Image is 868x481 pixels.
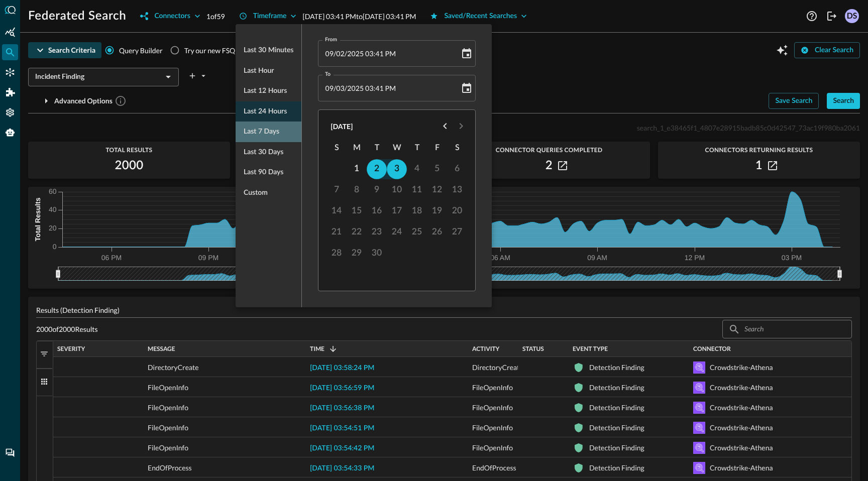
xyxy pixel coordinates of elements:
[437,118,453,134] button: Previous month
[345,84,347,92] span: /
[368,138,386,158] span: Tuesday
[244,146,283,159] span: Last 30 days
[365,49,374,58] span: Hours
[244,126,279,138] span: Last 7 days
[388,138,406,158] span: Wednesday
[408,138,426,158] span: Thursday
[459,46,475,62] button: Choose date, selected date is Sep 2, 2025
[336,49,345,58] span: Day
[374,84,376,92] span: :
[336,84,345,92] span: Day
[244,85,287,97] span: Last 12 hours
[244,187,268,199] span: Custom
[459,80,475,96] button: Choose date, selected date is Sep 3, 2025
[325,36,337,44] label: From
[236,162,301,183] div: Last 90 days
[325,70,331,78] label: To
[347,49,364,58] span: Year
[244,44,293,57] span: Last 30 minutes
[236,40,301,61] div: Last 30 minutes
[428,138,446,158] span: Friday
[367,159,387,179] button: 2
[385,84,396,92] span: Meridiem
[347,84,364,92] span: Year
[325,49,334,58] span: Month
[365,84,374,92] span: Hours
[334,84,336,92] span: /
[244,166,283,179] span: Last 90 days
[236,81,301,101] div: Last 12 hours
[348,138,366,158] span: Monday
[328,138,346,158] span: Sunday
[236,122,301,142] div: Last 7 days
[334,49,336,58] span: /
[375,49,384,58] span: Minutes
[236,61,301,81] div: Last hour
[244,65,274,77] span: Last hour
[236,183,301,203] div: Custom
[325,84,334,92] span: Month
[374,49,376,58] span: :
[448,138,466,158] span: Saturday
[387,159,407,179] button: 3
[331,121,353,132] div: [DATE]
[385,49,396,58] span: Meridiem
[347,159,367,179] button: 1
[375,84,384,92] span: Minutes
[345,49,347,58] span: /
[236,142,301,163] div: Last 30 days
